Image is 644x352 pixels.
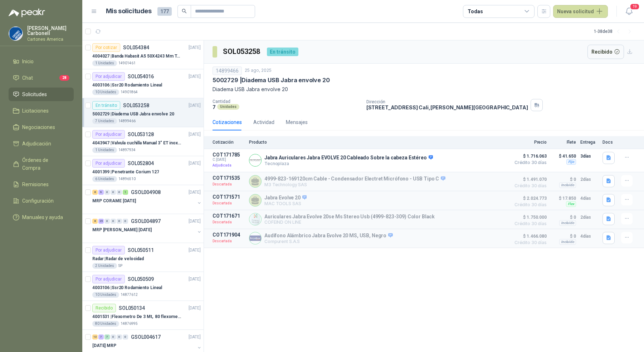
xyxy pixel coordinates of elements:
p: SOL054016 [128,74,154,79]
p: 14897934 [118,147,136,153]
a: RecibidoSOL050134[DATE] 4001531 |Flexometro De 3 Mt, 80 flexometros de 3 m Marca Tajima80 Unidade... [82,301,204,330]
p: Dirección [366,99,528,104]
h1: Mis solicitudes [106,6,152,16]
span: 28 [59,75,69,81]
div: 0 [117,190,122,195]
p: COT171904 [213,232,245,238]
p: Descartada [213,181,245,188]
p: [DATE] [189,247,201,254]
p: [DATE] [189,73,201,80]
a: Órdenes de Compra [9,153,74,175]
a: 8 6 0 0 0 1 GSOL004908[DATE] MRP CORAME [DATE] [92,188,202,211]
div: Incluido [559,182,576,188]
div: Fijo [566,159,576,165]
p: [DATE] [189,102,201,109]
p: Descartada [213,219,245,226]
p: 25 ago, 2025 [245,67,272,74]
a: Licitaciones [9,104,74,118]
p: COFEIND ON LINE [264,219,435,225]
p: Adjudicada [213,162,245,169]
div: 6 Unidades [92,176,117,182]
a: 8 25 0 0 0 0 GSOL004897[DATE] MRP [PERSON_NAME] [DATE] [92,217,202,240]
p: 5002729 | Diadema USB Jabra envolve 20 [213,76,330,84]
img: Company Logo [249,232,261,244]
span: $ 2.024.773 [511,194,547,203]
p: SOL053258 [123,103,149,108]
p: 4043947 | Valvula cuchilla Manual 3" ET inox T/LUG [92,140,181,147]
img: Company Logo [249,213,261,225]
p: SOL050509 [128,277,154,282]
div: 80 Unidades [92,321,119,327]
div: Por adjudicar [92,246,125,254]
p: GSOL004908 [131,190,161,195]
div: Mensajes [286,118,308,126]
span: Crédito 30 días [511,184,547,188]
p: [DATE] [189,218,201,225]
span: Crédito 30 días [511,222,547,226]
p: 4001399 | Penetrante Corium 127 [92,169,159,175]
p: 14876995 [121,321,138,327]
div: 6 [98,190,104,195]
p: 4003106 | Ssr20 Rodamiento Lineal [92,284,162,291]
p: 4003106 | Ssr20 Rodamiento Lineal [92,82,162,89]
p: [DATE] [189,276,201,283]
p: [DATE] [189,160,201,167]
p: 14901461 [118,60,136,66]
div: Incluido [559,239,576,245]
p: SP [118,263,122,269]
p: [DATE] [189,189,201,196]
p: 4001531 | Flexometro De 3 Mt, 80 flexometros de 3 m Marca Tajima [92,313,181,320]
p: COT171535 [213,175,245,181]
span: $ 1.466.080 [511,232,547,241]
div: 7 Unidades [92,118,117,124]
p: Precio [511,140,547,145]
p: 14896510 [118,176,136,182]
span: Órdenes de Compra [22,156,67,172]
span: Remisiones [22,180,49,188]
span: 177 [157,7,172,16]
p: [DATE] [189,131,201,138]
div: Por cotizar [92,43,120,52]
p: Cotización [213,140,245,145]
p: Compurent S.A.S [264,239,393,244]
div: 8 [92,190,98,195]
p: Radar | Radar de velocidad [92,256,144,262]
p: $ 41.650 [551,152,576,160]
div: Unidades [217,104,239,110]
p: [DATE] MRP [92,342,116,349]
div: 0 [111,190,116,195]
a: Por adjudicarSOL053128[DATE] 4043947 |Valvula cuchilla Manual 3" ET inox T/LUG1 Unidades14897934 [82,127,204,156]
a: Por adjudicarSOL050509[DATE] 4003106 |Ssr20 Rodamiento Lineal10 Unidades14877612 [82,272,204,301]
p: 4 días [580,232,598,241]
p: Docs [602,140,617,145]
div: 0 [104,219,110,224]
p: SOL050134 [119,306,145,311]
p: [STREET_ADDRESS] Cali , [PERSON_NAME][GEOGRAPHIC_DATA] [366,104,528,110]
button: 19 [623,5,635,18]
div: 25 [98,219,104,224]
p: GSOL004617 [131,334,161,339]
a: Manuales y ayuda [9,210,74,224]
div: 0 [104,190,110,195]
a: Por adjudicarSOL050511[DATE] Radar |Radar de velocidad2 UnidadesSP [82,243,204,272]
div: 0 [111,334,116,339]
span: Negociaciones [22,123,55,131]
p: SOL054384 [123,45,149,50]
span: Configuración [22,197,54,205]
div: 7 [104,334,110,339]
p: COT171785 [213,152,245,158]
div: 10 Unidades [92,292,119,298]
p: Entrega [580,140,598,145]
p: 14899466 [118,118,136,124]
div: 0 [117,334,122,339]
a: Por adjudicarSOL052804[DATE] 4001399 |Penetrante Corium 1276 Unidades14896510 [82,156,204,185]
p: SOL052804 [128,161,154,166]
p: M3 Technology SAS [264,182,445,187]
p: $ 0 [551,213,576,222]
div: 8 [92,219,98,224]
span: Crédito 30 días [511,160,547,165]
div: 14899466 [213,66,242,75]
p: 14877612 [121,292,138,298]
div: Cotizaciones [213,118,242,126]
div: En tránsito [267,48,298,56]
